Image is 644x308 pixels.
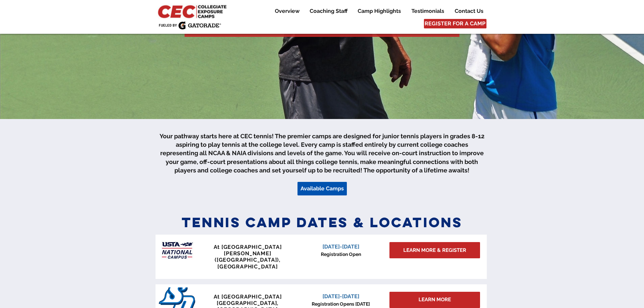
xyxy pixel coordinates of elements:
[271,7,303,15] p: Overview
[159,238,195,263] img: USTA Campus image_edited.jpg
[323,243,359,250] span: [DATE]-[DATE]
[159,21,221,29] img: Fueled by Gatorade.png
[297,182,347,195] a: Available Camps
[450,7,488,15] a: Contact Us
[389,292,480,308] div: LEARN MORE
[408,7,448,15] p: Testimonials
[419,296,451,303] span: LEARN MORE
[301,185,344,192] span: Available Camps
[354,7,404,15] p: Camp Highlights
[214,244,282,250] span: At [GEOGRAPHIC_DATA]
[214,293,282,300] span: At [GEOGRAPHIC_DATA]
[270,7,304,15] a: Overview
[425,20,485,27] span: REGISTER FOR A CAMP
[353,7,406,15] a: Camp Highlights
[305,7,352,15] a: Coaching Staff
[157,3,230,19] img: CEC Logo Primary_edited.jpg
[389,242,480,258] a: LEARN MORE & REGISTER
[306,7,351,15] p: Coaching Staff
[323,293,359,300] span: [DATE]-[DATE]
[424,19,486,28] a: REGISTER FOR A CAMP
[182,214,463,231] span: Tennis Camp Dates & Locations
[451,7,487,15] p: Contact Us
[215,250,281,269] span: [PERSON_NAME] ([GEOGRAPHIC_DATA]), [GEOGRAPHIC_DATA]
[403,247,466,254] span: LEARN MORE & REGISTER
[406,7,449,15] a: Testimonials
[312,301,370,307] span: Registration Opens [DATE]
[265,7,488,15] nav: Site
[321,252,361,257] span: Registration Open
[160,133,484,174] span: Your pathway starts here at CEC tennis! The premier camps are designed for junior tennis players ...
